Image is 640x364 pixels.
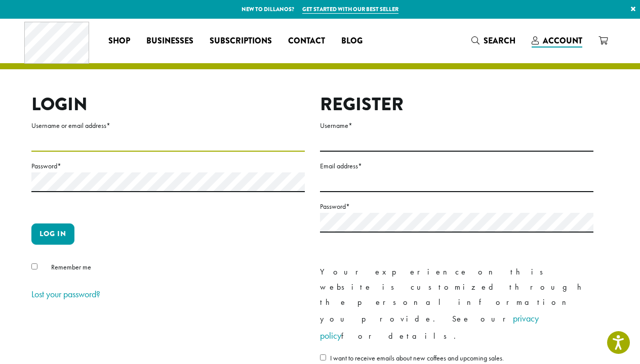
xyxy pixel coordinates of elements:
h2: Login [31,94,305,115]
a: Search [463,32,524,49]
button: Log in [31,223,74,245]
label: Username or email address [31,119,305,132]
a: Shop [100,33,138,49]
label: Password [31,160,305,172]
span: Subscriptions [210,35,272,48]
span: Businesses [146,35,193,48]
a: privacy policy [320,312,539,341]
a: Get started with our best seller [302,5,398,14]
span: Remember me [51,262,91,271]
label: Email address [320,160,593,172]
span: Account [543,35,582,47]
input: I want to receive emails about new coffees and upcoming sales. [320,354,326,360]
span: Blog [341,35,363,48]
label: Password [320,200,593,213]
span: I want to receive emails about new coffees and upcoming sales. [330,353,504,362]
span: Search [484,35,515,47]
label: Username [320,119,593,132]
p: Your experience on this website is customized through the personal information you provide. See o... [320,264,593,344]
a: Lost your password? [31,288,100,300]
h2: Register [320,94,593,115]
span: Contact [288,35,325,48]
span: Shop [108,35,130,48]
